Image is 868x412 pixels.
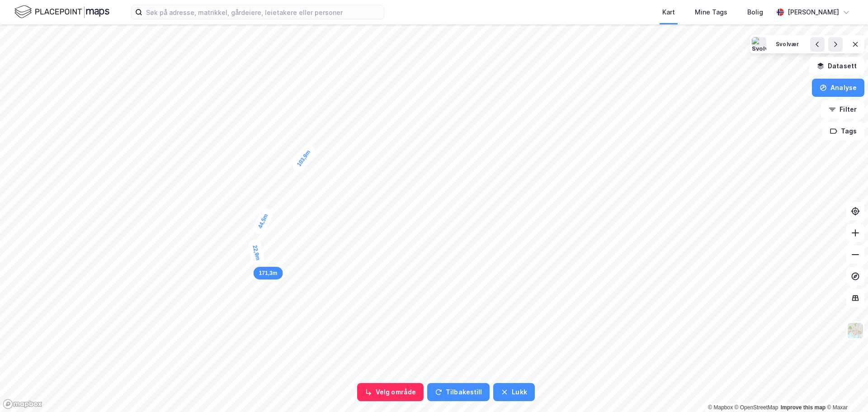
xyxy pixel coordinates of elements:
[776,41,799,48] div: Svolvær
[3,399,42,409] a: Mapbox homepage
[14,4,109,20] img: logo.f888ab2527a4732fd821a326f86c7f29.svg
[847,322,864,339] img: Z
[781,404,826,411] a: Improve this map
[812,79,864,97] button: Analyse
[809,57,864,75] button: Datasett
[770,37,805,52] button: Svolvær
[493,383,534,401] button: Lukk
[822,122,864,140] button: Tags
[247,239,266,267] div: Map marker
[752,37,766,52] img: Svolvær
[254,267,283,279] div: Map marker
[252,207,274,236] div: Map marker
[290,143,318,174] div: Map marker
[357,383,424,401] button: Velg område
[735,404,778,411] a: OpenStreetMap
[821,100,864,118] button: Filter
[823,369,868,412] div: Kontrollprogram for chat
[427,383,490,401] button: Tilbakestill
[708,404,733,411] a: Mapbox
[788,7,839,18] div: [PERSON_NAME]
[142,5,384,19] input: Søk på adresse, matrikkel, gårdeiere, leietakere eller personer
[747,7,763,18] div: Bolig
[662,7,675,18] div: Kart
[823,369,868,412] iframe: Chat Widget
[695,7,727,18] div: Mine Tags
